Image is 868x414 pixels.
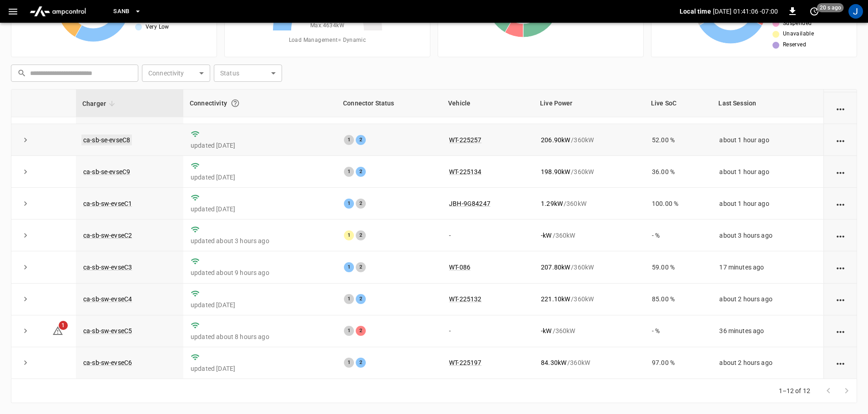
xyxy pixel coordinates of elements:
img: ampcontrol.io logo [26,3,90,20]
button: set refresh interval [807,4,822,19]
div: / 360 kW [541,263,637,272]
div: / 360 kW [541,167,637,176]
span: Charger [82,98,118,109]
td: 59.00 % [645,251,712,283]
div: Connectivity [190,95,330,111]
td: - % [645,315,712,347]
a: WT-225132 [449,295,481,303]
td: 100.00 % [645,188,712,219]
div: 2 [356,262,366,272]
a: WT-086 [449,264,470,271]
p: - kW [541,231,551,240]
th: Live Power [534,90,645,117]
div: action cell options [835,167,846,176]
p: updated [DATE] [191,141,329,150]
td: about 3 hours ago [712,219,823,251]
div: 2 [356,167,366,177]
a: WT-225134 [449,168,481,175]
p: 84.30 kW [541,358,566,367]
span: Suspended [783,19,812,28]
td: about 1 hour ago [712,156,823,188]
span: Very Low [146,23,169,32]
div: 2 [356,326,366,336]
div: / 360 kW [541,231,637,240]
a: 1 [52,327,63,334]
div: action cell options [835,326,846,335]
div: 1 [344,167,354,177]
td: 36.00 % [645,156,712,188]
p: [DATE] 01:41:06 -07:00 [713,7,778,16]
span: Unavailable [783,30,814,39]
div: action cell options [835,358,846,367]
button: expand row [19,356,32,369]
button: expand row [19,260,32,274]
td: 52.00 % [645,124,712,156]
div: action cell options [835,263,846,272]
button: expand row [19,197,32,210]
p: updated [DATE] [191,364,329,373]
th: Last Session [712,90,823,117]
button: Connection between the charger and our software. [227,95,243,111]
td: about 1 hour ago [712,188,823,219]
td: about 2 hours ago [712,284,823,315]
a: ca-sb-se-evseC8 [81,135,132,145]
div: action cell options [835,104,846,113]
a: ca-sb-sw-evseC2 [83,232,132,239]
th: Live SoC [645,90,712,117]
p: updated [DATE] [191,205,329,214]
a: ca-sb-sw-evseC5 [83,327,132,334]
div: 1 [344,294,354,304]
th: Vehicle [442,90,534,117]
p: 206.90 kW [541,135,570,145]
span: 20 s ago [817,3,844,12]
a: JBH-9G84247 [449,200,490,207]
p: 1.29 kW [541,199,563,208]
button: expand row [19,292,32,306]
button: expand row [19,165,32,179]
div: / 360 kW [541,358,637,367]
p: updated about 3 hours ago [191,236,329,245]
div: / 360 kW [541,199,637,208]
th: Connector Status [337,90,442,117]
p: - kW [541,326,551,335]
td: - % [645,219,712,251]
a: ca-sb-se-evseC9 [83,168,130,175]
p: Local time [680,7,711,16]
a: WT-225257 [449,136,481,144]
div: 1 [344,326,354,336]
button: expand row [19,324,32,338]
p: updated about 8 hours ago [191,332,329,341]
span: Load Management = Dynamic [289,36,366,45]
div: 2 [356,294,366,304]
div: 2 [356,199,366,209]
div: / 360 kW [541,326,637,335]
td: 85.00 % [645,284,712,315]
p: 1–12 of 12 [779,386,811,395]
td: - [442,315,534,347]
p: 207.80 kW [541,263,570,272]
p: updated about 9 hours ago [191,268,329,277]
a: ca-sb-sw-evseC6 [83,359,132,366]
td: about 2 hours ago [712,347,823,379]
p: 221.10 kW [541,294,570,304]
div: 1 [344,135,354,145]
div: 2 [356,230,366,240]
div: 1 [344,230,354,240]
div: action cell options [835,231,846,240]
td: 97.00 % [645,347,712,379]
div: / 360 kW [541,135,637,145]
p: updated [DATE] [191,173,329,182]
td: 17 minutes ago [712,251,823,283]
span: 1 [59,321,68,330]
div: 1 [344,358,354,368]
div: action cell options [835,199,846,208]
a: ca-sb-sw-evseC4 [83,295,132,303]
a: WT-225197 [449,359,481,366]
p: 198.90 kW [541,167,570,176]
td: - [442,219,534,251]
span: Reserved [783,40,806,50]
button: expand row [19,133,32,147]
span: Max. 4634 kW [310,21,344,30]
div: 2 [356,135,366,145]
div: / 360 kW [541,294,637,304]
